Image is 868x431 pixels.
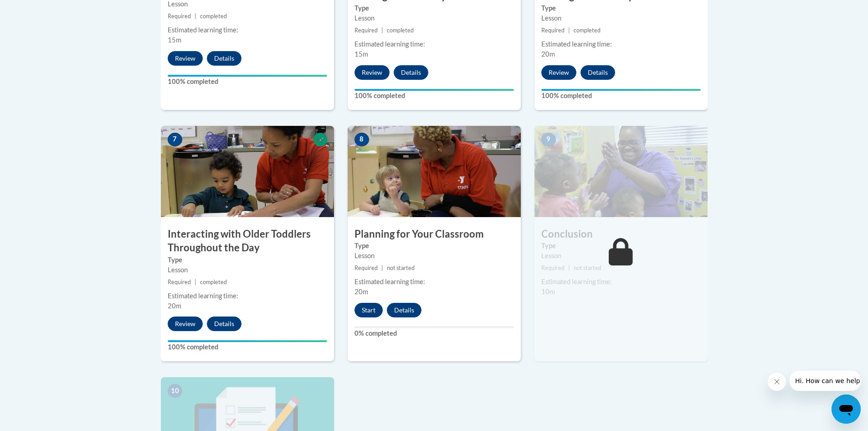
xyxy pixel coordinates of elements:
label: Type [354,3,514,13]
label: Type [354,241,514,251]
span: completed [200,13,227,20]
span: completed [387,27,414,34]
span: | [195,279,196,286]
button: Details [580,65,615,80]
div: Your progress [168,340,327,342]
button: Review [541,65,576,80]
h3: Interacting with Older Toddlers Throughout the Day [161,227,334,255]
img: Course Image [534,126,708,217]
div: Estimated learning time: [541,39,701,49]
div: Estimated learning time: [354,277,514,287]
span: 10m [541,288,555,296]
span: 20m [354,288,368,296]
span: | [195,13,196,20]
label: Type [541,3,701,13]
span: Required [354,265,378,271]
span: Required [541,27,565,34]
span: | [381,265,383,271]
span: Hi. How can we help? [5,6,74,14]
label: Type [168,255,327,265]
iframe: Button to launch messaging window [832,395,861,424]
div: Estimated learning time: [168,291,327,301]
span: 20m [168,302,181,310]
span: | [568,27,570,34]
h3: Planning for Your Classroom [348,227,521,241]
span: Required [541,265,565,271]
span: 8 [354,133,369,146]
span: | [381,27,383,34]
iframe: Message from company [790,371,861,391]
button: Details [387,303,421,317]
div: Estimated learning time: [354,39,514,49]
span: Required [168,13,191,20]
iframe: Close message [768,373,786,391]
label: 0% completed [354,328,514,338]
div: Your progress [541,89,701,91]
div: Estimated learning time: [168,25,327,35]
button: Start [354,303,383,317]
span: completed [200,279,227,286]
span: Required [354,27,378,34]
div: Your progress [354,89,514,91]
label: 100% completed [168,342,327,352]
img: Course Image [161,126,334,217]
label: 100% completed [354,91,514,101]
span: 15m [168,36,181,44]
button: Review [354,65,390,80]
img: Course Image [348,126,521,217]
span: 7 [168,133,182,146]
span: Required [168,279,191,286]
div: Estimated learning time: [541,277,701,287]
label: 100% completed [541,91,701,101]
span: not started [574,265,601,271]
div: Lesson [354,251,514,261]
div: Lesson [168,265,327,275]
div: Lesson [354,13,514,23]
span: 15m [354,50,368,58]
h3: Conclusion [534,227,708,241]
div: Your progress [168,75,327,77]
span: 9 [541,133,556,146]
button: Details [207,317,241,331]
button: Details [394,65,428,80]
button: Details [207,51,241,66]
span: 10 [168,384,182,398]
span: completed [574,27,601,34]
span: | [568,265,570,271]
label: 100% completed [168,77,327,87]
button: Review [168,317,203,331]
div: Lesson [541,13,701,23]
button: Review [168,51,203,66]
label: Type [541,241,701,251]
span: not started [387,265,415,271]
div: Lesson [541,251,701,261]
span: 20m [541,50,555,58]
